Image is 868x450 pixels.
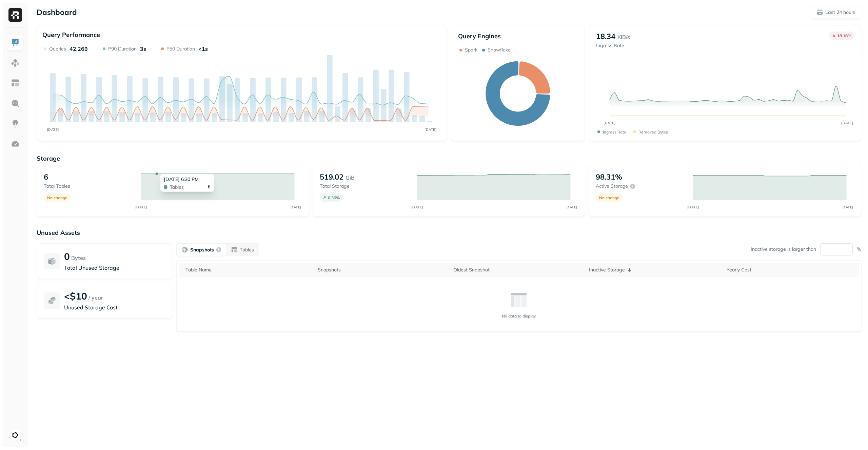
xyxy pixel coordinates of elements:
[596,172,622,182] p: 98.31%
[488,47,511,53] p: Snowflake
[289,205,301,209] tspan: [DATE]
[11,58,20,67] img: Assets
[841,205,853,209] tspan: [DATE]
[596,32,615,41] p: 18.34
[71,254,86,262] p: Bytes
[842,121,853,125] tspan: [DATE]
[70,45,88,52] p: 42,269
[49,46,66,52] p: Queries
[411,205,423,209] tspan: [DATE]
[135,205,147,209] tspan: [DATE]
[857,246,861,252] p: %
[11,99,20,108] img: Query Explorer
[8,8,22,22] img: Ryft
[346,173,355,182] p: GiB
[320,183,410,189] p: Total storage
[687,205,699,209] tspan: [DATE]
[11,430,20,440] img: Ludeo
[140,45,146,52] p: 3s
[240,247,254,253] p: Tables
[837,33,851,38] p: 18.18 %
[64,303,165,311] p: Unused Storage Cost
[604,121,616,125] tspan: [DATE]
[11,140,20,148] img: Optimization
[47,127,59,132] tspan: [DATE]
[811,6,861,18] button: Last 24 hours
[727,267,855,273] div: Yearly Cost
[328,195,340,200] p: 0.36 %
[617,33,630,41] p: KiB/s
[318,267,447,273] div: Snapshots
[603,129,626,135] p: Ingress Rate
[44,183,134,189] p: Total tables
[11,38,20,47] img: Dashboard
[502,313,536,319] p: No data to display
[64,290,87,302] p: <$10
[425,127,436,132] tspan: [DATE]
[64,264,165,272] p: Total Unused Storage
[596,42,630,49] p: Ingress Rate
[166,46,195,52] p: P50 Duration
[599,195,619,200] p: No change
[465,47,477,53] p: Spark
[47,195,67,200] p: No change
[825,9,855,16] p: Last 24 hours
[42,31,100,39] p: Query Performance
[11,119,20,128] img: Insights
[37,155,861,162] p: Storage
[37,229,861,237] p: Unused Assets
[453,267,582,273] div: Oldest Snapshot
[638,129,668,135] p: Removed bytes
[190,247,214,253] p: Snapshots
[64,250,70,262] p: 0
[44,172,48,182] p: 6
[11,79,20,87] img: Asset Explorer
[88,293,103,302] p: / year
[751,246,816,252] p: Inactive storage is larger than
[596,183,628,189] p: Active storage
[108,46,137,52] p: P90 Duration
[198,45,208,52] p: <1s
[458,32,578,40] p: Query Engines
[320,172,343,182] p: 519.02
[589,267,625,273] p: Inactive Storage
[185,267,311,273] div: Table Name
[37,7,77,17] p: Dashboard
[565,205,577,209] tspan: [DATE]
